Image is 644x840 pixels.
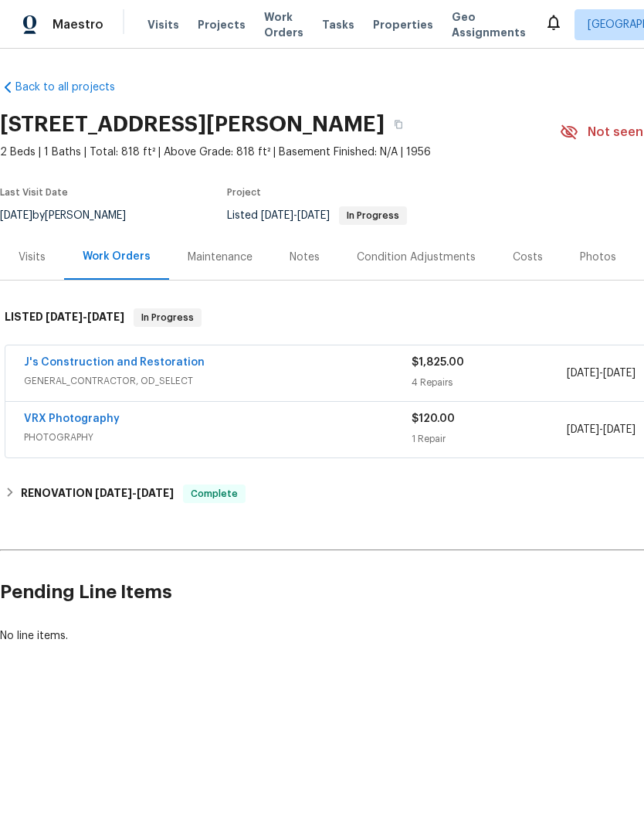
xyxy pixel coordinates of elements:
[198,17,246,32] span: Projects
[46,311,83,322] span: [DATE]
[185,486,244,502] span: Complete
[603,424,636,435] span: [DATE]
[357,250,476,265] div: Condition Adjustments
[261,210,330,221] span: -
[5,308,124,327] h6: LISTED
[385,111,412,138] button: Copy Address
[603,368,636,379] span: [DATE]
[513,250,543,265] div: Costs
[567,424,599,435] span: [DATE]
[24,357,205,368] a: J's Construction and Restoration
[24,430,412,445] span: PHOTOGRAPHY
[95,488,174,498] span: -
[83,249,151,264] div: Work Orders
[290,250,320,265] div: Notes
[341,211,405,220] span: In Progress
[87,311,124,322] span: [DATE]
[567,368,599,379] span: [DATE]
[261,210,293,221] span: [DATE]
[297,210,330,221] span: [DATE]
[137,488,174,498] span: [DATE]
[412,375,567,390] div: 4 Repairs
[412,431,567,447] div: 1 Repair
[580,250,616,265] div: Photos
[227,210,407,221] span: Listed
[567,422,636,437] span: -
[135,310,200,325] span: In Progress
[147,17,179,32] span: Visits
[53,17,103,32] span: Maestro
[21,485,174,503] h6: RENOVATION
[46,311,124,322] span: -
[322,19,354,30] span: Tasks
[567,366,636,381] span: -
[452,9,526,40] span: Geo Assignments
[412,413,455,424] span: $120.00
[24,373,412,389] span: GENERAL_CONTRACTOR, OD_SELECT
[373,17,433,32] span: Properties
[227,188,261,197] span: Project
[264,9,303,40] span: Work Orders
[24,413,120,424] a: VRX Photography
[188,250,253,265] div: Maintenance
[95,488,132,498] span: [DATE]
[412,357,464,368] span: $1,825.00
[19,250,46,265] div: Visits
